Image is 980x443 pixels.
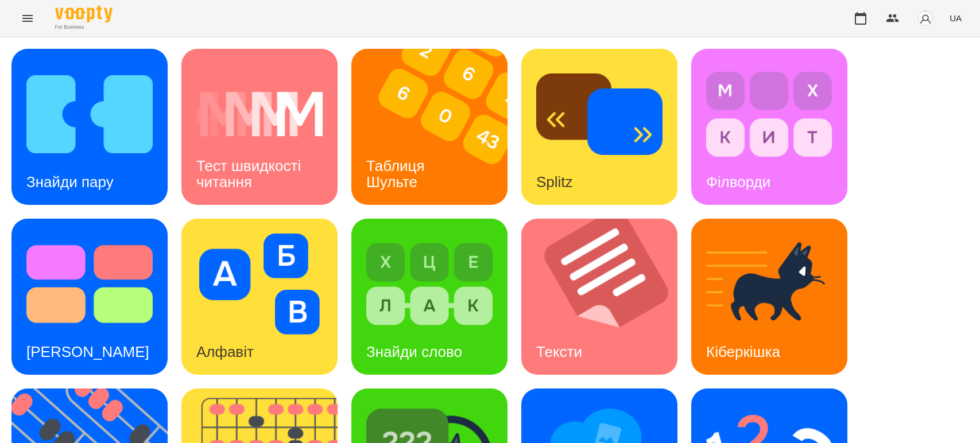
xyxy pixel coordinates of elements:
[536,343,582,360] h3: Тексти
[691,219,847,375] a: КіберкішкаКіберкішка
[11,219,168,375] a: Тест Струпа[PERSON_NAME]
[950,12,962,24] span: UA
[351,49,508,205] a: Таблиця ШультеТаблиця Шульте
[181,49,338,205] a: Тест швидкості читанняТест швидкості читання
[366,343,462,360] h3: Знайди слово
[706,64,832,165] img: Філворди
[181,219,338,375] a: АлфавітАлфавіт
[351,219,508,375] a: Знайди словоЗнайди слово
[366,234,493,335] img: Знайди слово
[14,5,41,32] button: Menu
[196,64,323,165] img: Тест швидкості читання
[521,219,692,375] img: Тексти
[196,157,305,190] h3: Тест швидкості читання
[26,173,114,191] h3: Знайди пару
[366,157,429,190] h3: Таблиця Шульте
[26,234,153,335] img: Тест Струпа
[196,343,254,360] h3: Алфавіт
[26,343,149,360] h3: [PERSON_NAME]
[11,49,168,205] a: Знайди паруЗнайди пару
[706,234,832,335] img: Кіберкішка
[536,64,663,165] img: Splitz
[521,219,677,375] a: ТекстиТексти
[706,173,770,191] h3: Філворди
[55,6,113,22] img: Voopty Logo
[196,234,323,335] img: Алфавіт
[706,343,780,360] h3: Кіберкішка
[536,173,573,191] h3: Splitz
[55,24,113,31] span: For Business
[26,64,153,165] img: Знайди пару
[351,49,522,205] img: Таблиця Шульте
[945,7,966,29] button: UA
[917,10,933,26] img: avatar_s.png
[691,49,847,205] a: ФілвордиФілворди
[521,49,677,205] a: SplitzSplitz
